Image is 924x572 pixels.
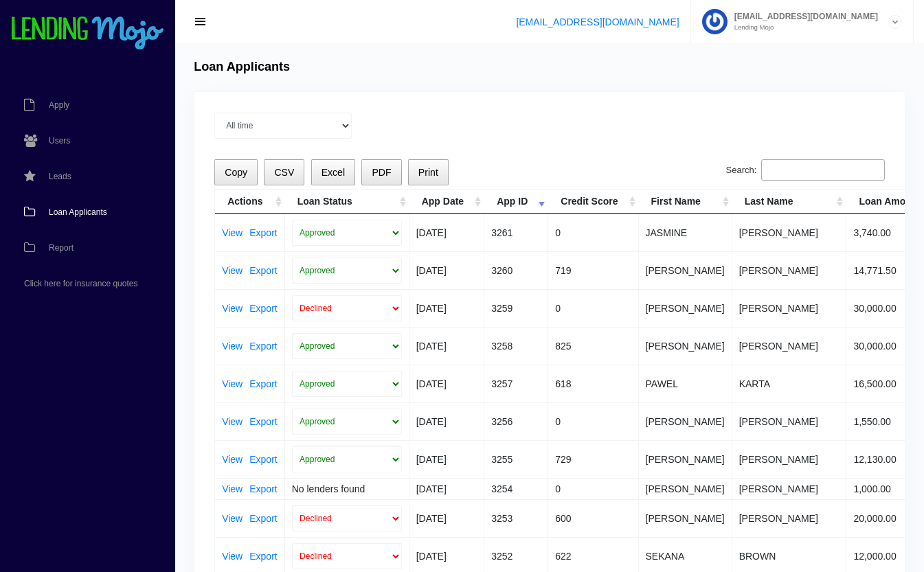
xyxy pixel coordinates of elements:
[409,251,484,289] td: [DATE]
[548,289,638,327] td: 0
[408,159,449,186] button: Print
[639,190,732,214] th: First Name: activate to sort column ascending
[548,327,638,365] td: 825
[639,440,732,478] td: [PERSON_NAME]
[516,16,679,27] a: [EMAIL_ADDRESS][DOMAIN_NAME]
[639,365,732,402] td: PAWEL
[222,379,243,389] a: View
[732,440,847,478] td: [PERSON_NAME]
[49,137,70,145] span: Users
[409,327,484,365] td: [DATE]
[639,214,732,251] td: JASMINE
[639,289,732,327] td: [PERSON_NAME]
[249,455,277,464] a: Export
[409,478,484,499] td: [DATE]
[409,289,484,327] td: [DATE]
[249,304,277,313] a: Export
[732,214,847,251] td: [PERSON_NAME]
[639,478,732,499] td: [PERSON_NAME]
[728,12,878,21] span: [EMAIL_ADDRESS][DOMAIN_NAME]
[761,159,885,181] input: Search:
[639,327,732,365] td: [PERSON_NAME]
[222,341,243,351] a: View
[214,159,258,186] button: Copy
[249,341,277,351] a: Export
[194,60,290,75] h4: Loan Applicants
[249,551,277,561] a: Export
[222,228,243,238] a: View
[409,190,484,214] th: App Date: activate to sort column ascending
[285,478,409,499] td: No lenders found
[484,214,548,251] td: 3261
[222,304,243,313] a: View
[49,244,74,252] span: Report
[49,172,71,181] span: Leads
[484,499,548,537] td: 3253
[49,208,107,216] span: Loan Applicants
[484,402,548,440] td: 3256
[409,402,484,440] td: [DATE]
[732,402,847,440] td: [PERSON_NAME]
[484,327,548,365] td: 3258
[222,417,243,426] a: View
[484,478,548,499] td: 3254
[264,159,304,186] button: CSV
[249,484,277,494] a: Export
[49,101,69,109] span: Apply
[249,379,277,389] a: Export
[484,289,548,327] td: 3259
[409,214,484,251] td: [DATE]
[311,159,356,186] button: Excel
[548,499,638,537] td: 600
[285,190,409,214] th: Loan Status: activate to sort column ascending
[548,251,638,289] td: 719
[409,365,484,402] td: [DATE]
[222,455,243,464] a: View
[548,402,638,440] td: 0
[732,365,847,402] td: KARTA
[728,24,878,31] small: Lending Mojo
[484,190,548,214] th: App ID: activate to sort column ascending
[732,478,847,499] td: [PERSON_NAME]
[222,484,243,494] a: View
[249,266,277,275] a: Export
[639,251,732,289] td: [PERSON_NAME]
[274,167,294,178] span: CSV
[484,365,548,402] td: 3257
[24,279,137,288] span: Click here for insurance quotes
[249,417,277,426] a: Export
[222,551,243,561] a: View
[732,499,847,537] td: [PERSON_NAME]
[249,228,277,238] a: Export
[732,190,847,214] th: Last Name: activate to sort column ascending
[548,214,638,251] td: 0
[409,499,484,537] td: [DATE]
[639,499,732,537] td: [PERSON_NAME]
[222,514,243,523] a: View
[548,440,638,478] td: 729
[10,16,165,51] img: logo-small.png
[639,402,732,440] td: [PERSON_NAME]
[702,9,728,34] img: Profile image
[225,167,247,178] span: Copy
[732,251,847,289] td: [PERSON_NAME]
[484,251,548,289] td: 3260
[732,327,847,365] td: [PERSON_NAME]
[732,289,847,327] td: [PERSON_NAME]
[249,514,277,523] a: Export
[222,266,243,275] a: View
[372,167,391,178] span: PDF
[409,440,484,478] td: [DATE]
[726,159,885,181] label: Search:
[484,440,548,478] td: 3255
[548,478,638,499] td: 0
[548,190,638,214] th: Credit Score: activate to sort column ascending
[361,159,401,186] button: PDF
[322,167,345,178] span: Excel
[418,167,438,178] span: Print
[215,190,285,214] th: Actions: activate to sort column ascending
[548,365,638,402] td: 618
